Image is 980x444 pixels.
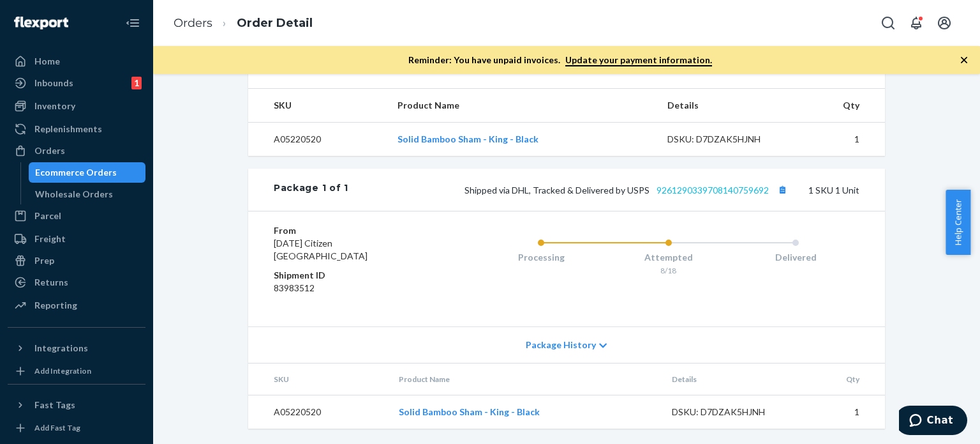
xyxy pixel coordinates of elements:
[35,166,117,179] div: Ecommerce Orders
[248,123,387,157] td: A05220520
[477,251,605,264] div: Processing
[248,89,387,123] th: SKU
[274,282,426,295] dd: 83983512
[774,181,791,198] button: Copy tracking number
[8,229,145,249] a: Freight
[120,10,145,36] button: Close Navigation
[8,141,145,161] a: Orders
[8,250,145,271] a: Prep
[34,399,75,411] div: Fast Tags
[34,144,65,157] div: Orders
[274,224,426,237] dt: From
[662,364,802,395] th: Details
[605,251,732,264] div: Attempted
[348,181,859,198] div: 1 SKU 1 Unit
[34,365,91,376] div: Add Integration
[29,162,146,183] a: Ecommerce Orders
[34,77,73,89] div: Inbounds
[8,364,145,379] a: Add Integration
[34,123,102,135] div: Replenishments
[8,119,145,139] a: Replenishments
[8,73,145,93] a: Inbounds1
[34,276,68,289] div: Returns
[34,100,75,112] div: Inventory
[34,55,60,68] div: Home
[8,272,145,293] a: Returns
[389,364,662,395] th: Product Name
[875,10,901,36] button: Open Search Box
[732,251,859,264] div: Delivered
[903,10,929,36] button: Open notifications
[802,395,885,429] td: 1
[174,16,212,30] a: Orders
[8,295,145,316] a: Reporting
[672,406,792,418] div: DSKU: D7DZAK5HJNH
[8,206,145,226] a: Parcel
[8,51,145,72] a: Home
[8,395,145,415] button: Fast Tags
[657,185,769,195] a: 9261290339708140759692
[798,89,885,123] th: Qty
[408,54,712,66] p: Reminder: You have unpaid invoices.
[34,233,66,245] div: Freight
[8,420,145,436] a: Add Fast Tag
[802,364,885,395] th: Qty
[798,123,885,157] td: 1
[657,89,798,123] th: Details
[34,422,80,433] div: Add Fast Tag
[667,133,787,146] div: DSKU: D7DZAK5HJNH
[131,77,142,89] div: 1
[899,406,967,438] iframe: Opens a widget where you can chat to one of our agents
[163,4,323,42] ol: breadcrumbs
[464,185,791,195] span: Shipped via DHL, Tracked & Delivered by USPS
[274,269,426,282] dt: Shipment ID
[248,364,389,395] th: SKU
[35,188,113,201] div: Wholesale Orders
[274,238,367,261] span: [DATE] Citizen [GEOGRAPHIC_DATA]
[34,342,88,355] div: Integrations
[29,184,146,204] a: Wholesale Orders
[526,339,596,351] span: Package History
[397,134,538,144] a: Solid Bamboo Sham - King - Black
[605,265,732,276] div: 8/18
[565,54,712,66] a: Update your payment information.
[387,89,658,123] th: Product Name
[932,10,957,36] button: Open account menu
[248,395,389,429] td: A05220520
[34,210,61,222] div: Parcel
[8,338,145,358] button: Integrations
[946,190,970,255] button: Help Center
[237,16,313,30] a: Order Detail
[34,299,77,312] div: Reporting
[34,254,54,267] div: Prep
[14,17,68,29] img: Flexport logo
[274,181,348,198] div: Package 1 of 1
[8,96,145,116] a: Inventory
[399,406,540,417] a: Solid Bamboo Sham - King - Black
